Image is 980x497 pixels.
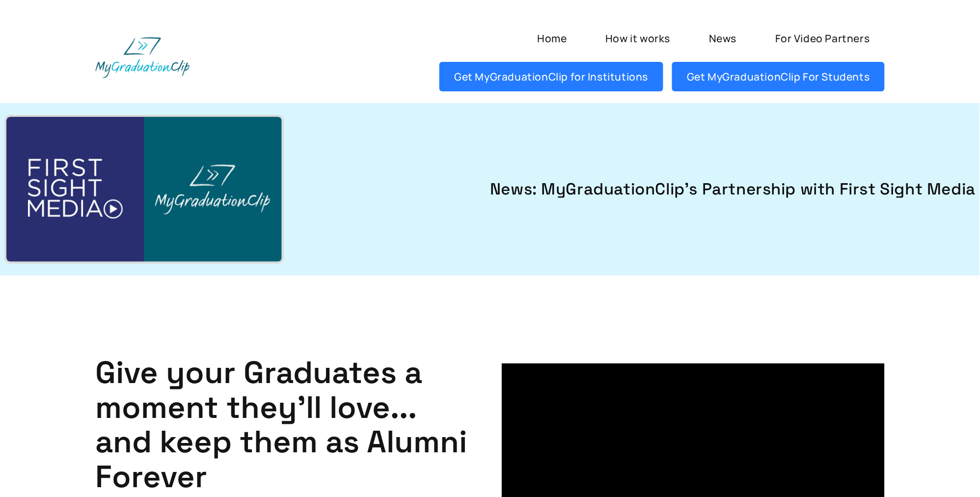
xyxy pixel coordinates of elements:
[307,177,976,202] a: News: MyGraduationClip's Partnership with First Sight Media
[95,355,478,495] h1: Give your Graduates a moment they'll love... and keep them as Alumni Forever
[672,62,885,91] a: Get MyGraduationClip For Students
[761,24,885,53] a: For Video Partners
[439,62,663,91] a: Get MyGraduationClip for Institutions
[694,24,752,53] a: News
[591,24,685,53] a: How it works
[522,24,582,53] a: Home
